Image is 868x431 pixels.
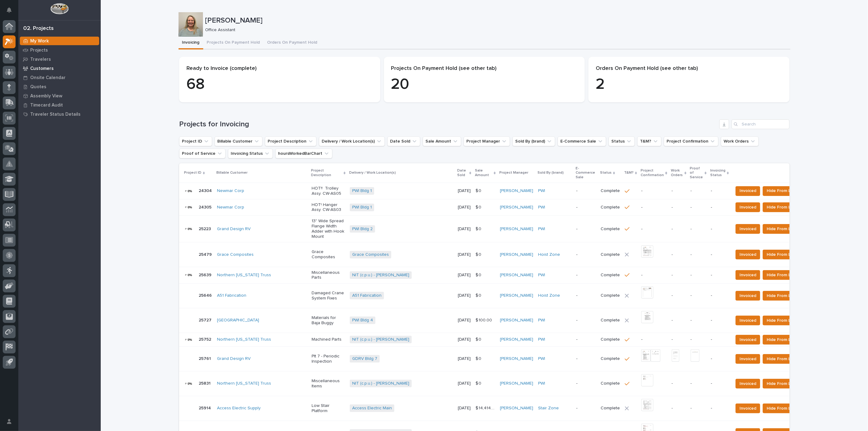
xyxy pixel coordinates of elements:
p: [DATE] [458,252,471,257]
p: - [672,226,686,232]
a: PWI [538,337,545,342]
tr: 2563925639 Northern [US_STATE] Truss Miscellaneous PartsNIT (c.p.u.) - [PERSON_NAME] [DATE]$ 0$ 0... [179,267,809,284]
button: Billable Customer [215,136,262,146]
p: $ 0 [476,336,483,342]
p: - [711,381,728,386]
a: [GEOGRAPHIC_DATA] [217,318,259,323]
p: - [711,337,728,342]
p: $ 100.00 [476,317,493,323]
p: Travelers [30,57,51,62]
p: - [711,252,728,257]
button: Sold By (brand) [512,136,555,146]
p: T&M? [624,169,634,176]
p: - [691,318,706,323]
span: Hide From List [767,355,795,363]
span: Invoiced [740,380,756,387]
span: Invoiced [740,204,756,211]
a: PWI [538,318,545,323]
p: $ 0 [476,292,483,298]
p: - [576,406,596,411]
p: [DATE] [458,205,471,210]
a: PWI Bldg 1 [352,205,372,210]
p: Complete [601,337,620,342]
button: Invoiced [736,379,760,389]
a: Onsite Calendar [18,73,101,82]
p: Projects [30,48,48,53]
div: Notifications [8,7,16,17]
button: Project Manager [464,136,510,146]
a: Hoist Zone [538,293,560,298]
a: PWI [538,273,545,278]
a: PWI [538,381,545,386]
tr: 2576125761 Grand Design RV Plt 7 - Periodic InspectionGDRV Bldg 7 [DATE]$ 0$ 0 [PERSON_NAME] PWI ... [179,346,809,371]
a: PWI Bldg 2 [352,226,373,232]
p: Damaged Crane System Fixes [312,291,345,301]
span: Invoiced [740,355,756,363]
p: Date Sold [457,167,468,179]
p: - [576,337,596,342]
a: Hoist Zone [538,252,560,257]
p: $ 0 [476,204,483,210]
p: $ 0 [476,187,483,194]
p: $ 0 [476,271,483,278]
p: - [711,273,728,278]
a: Access Electric Main [352,406,392,411]
p: 25914 [199,404,212,411]
button: Hide From List [763,316,799,325]
button: Hide From List [763,186,799,196]
button: Hide From List [763,224,799,234]
p: 68 [186,75,373,94]
button: Invoiced [736,291,760,301]
p: Orders On Payment Hold (see other tab) [596,65,782,72]
a: Newmar Corp [217,188,244,194]
p: - [691,293,706,298]
p: Materials for Baja Buggy [312,315,345,326]
p: - [711,293,728,298]
button: Project ID [179,136,212,146]
button: Invoicing [179,37,203,49]
p: [DATE] [458,406,471,411]
a: Customers [18,64,101,73]
p: Grace Composites [312,249,345,260]
p: - [576,356,596,361]
p: Timecard Audit [30,103,63,108]
p: Complete [601,226,620,232]
button: Projects On Payment Hold [203,37,264,49]
p: E-Commerce Sale [576,165,596,181]
button: Status [609,136,635,146]
p: Miscellaneous Parts [312,270,345,281]
a: Grand Design RV [217,356,251,361]
a: NIT (c.p.u.) - [PERSON_NAME] [352,337,409,342]
p: Complete [601,356,620,361]
a: Grace Composites [217,252,254,257]
p: - [691,188,706,194]
a: A51 Fabrication [352,293,382,298]
tr: 2572725727 [GEOGRAPHIC_DATA] Materials for Baja BuggyPWI Bldg 4 [DATE]$ 100.00$ 100.00 [PERSON_NA... [179,308,809,333]
span: Invoiced [740,292,756,299]
button: Delivery / Work Location(s) [319,136,385,146]
button: Date Sold [387,136,420,146]
p: 24304 [199,187,213,194]
button: Invoiced [736,404,760,413]
p: - [576,205,596,210]
p: Complete [601,205,620,210]
input: Search [732,119,790,129]
p: [DATE] [458,293,471,298]
button: Invoiced [736,270,760,280]
p: Onsite Calendar [30,75,66,81]
p: - [576,318,596,323]
span: Hide From List [767,380,795,387]
span: Hide From List [767,225,795,233]
tr: 2564625646 A51 Fabrication Damaged Crane System FixesA51 Fabrication [DATE]$ 0$ 0 [PERSON_NAME] H... [179,283,809,308]
p: - [691,381,706,386]
button: Invoiced [736,224,760,234]
button: Hide From List [763,404,799,413]
tr: 2430524305 Newmar Corp HOT! Hanger Assy. CW-AS03PWI Bldg 1 [DATE]$ 0$ 0 [PERSON_NAME] PWI -Comple... [179,199,809,215]
p: Status [600,169,612,176]
a: [PERSON_NAME] [500,188,533,194]
p: - [711,356,728,361]
button: Invoiced [736,335,760,345]
p: Traveler Status Details [30,112,81,117]
button: Invoicing Status [228,149,273,158]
